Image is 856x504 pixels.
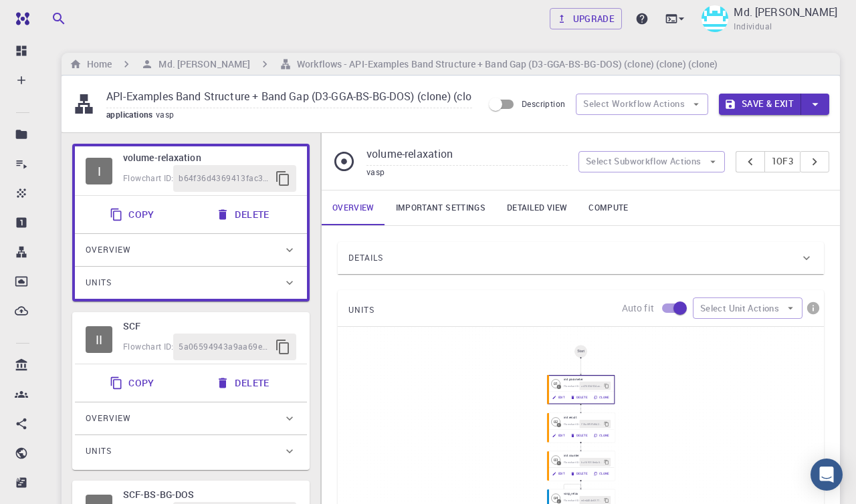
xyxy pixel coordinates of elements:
div: I [86,158,112,184]
span: Individual [734,20,772,33]
span: Flowchart ID: [123,172,173,183]
span: applications [106,109,156,120]
a: Upgrade [550,8,623,29]
span: b64f36d4369413fac3d93f10 [179,172,270,185]
button: Save & Exit [719,94,801,115]
div: 01Iinit parameterFlowchart ID:ad76034524acd8f0ee4615adEditDeleteClone [547,375,615,404]
div: Overview [75,234,307,266]
span: Flowchart ID: [564,499,580,502]
nav: breadcrumb [67,57,720,72]
button: Clone [591,431,613,440]
img: logo [11,12,29,25]
button: Delete [208,201,280,228]
span: f18a8f9ffd8421ea0b44af17 [581,422,602,426]
button: Delete [568,469,591,478]
span: ede4404c6377d947c3ed9764 [581,498,602,502]
span: Idle [86,326,112,353]
div: I [558,500,559,503]
h6: init counter [564,453,611,458]
span: Flowchart ID: [564,384,580,388]
span: 5a06594943a9aa69e4ac0b71 [179,340,270,354]
a: Overview [322,191,385,225]
span: vasp [156,109,180,120]
span: Idle [551,417,560,426]
span: UNITS [348,299,374,321]
span: Overview [86,408,131,429]
p: Auto fit [622,301,654,315]
a: Detailed view [496,191,578,225]
div: Units [75,267,307,299]
button: info [802,297,824,319]
button: Select Subworkflow Actions [578,151,725,172]
div: pager [736,151,830,172]
button: Delete [208,370,280,396]
h6: init result [564,415,611,420]
span: Flowchart ID: [123,341,173,352]
img: Md. Mehedi Hasan [702,5,728,32]
span: ba169318eda622e7b82ee0ce [581,460,602,464]
div: 02 [551,417,560,426]
span: Flowchart ID: [564,461,580,464]
button: Delete [568,431,591,440]
h6: init parameter [564,377,611,382]
button: Clone [591,469,613,478]
div: Units [75,435,307,467]
button: Select Workflow Actions [576,94,708,115]
button: Clone [591,393,613,402]
span: Idle [551,455,560,464]
div: 03 [551,455,560,464]
div: II [86,326,112,353]
button: 1of3 [764,151,801,172]
p: Md. [PERSON_NAME] [734,4,837,20]
div: Overview [75,402,307,434]
button: Edit [550,431,568,440]
a: Important settings [385,191,496,225]
div: 03Iinit counterFlowchart ID:ba169318eda622e7b82ee0ceEditDeleteClone [547,451,615,481]
span: Flowchart ID: [564,422,580,426]
h6: volume-relaxation [123,150,296,165]
h6: SCF [123,319,296,334]
div: Open Intercom Messenger [811,459,843,491]
h6: SCF-BS-BG-DOS [123,487,296,502]
span: ad76034524acd8f0ee4615ad [581,384,602,388]
div: Start [577,350,584,354]
h6: vasp_relax [564,491,611,496]
span: Overview [86,239,131,261]
h6: Home [82,57,112,72]
span: Units [86,440,112,462]
button: Copy [102,370,165,396]
div: 04 [551,493,560,502]
div: 01 [551,379,560,388]
span: Idle [551,493,560,502]
h6: Md. [PERSON_NAME] [153,57,250,72]
button: Copy [102,201,165,228]
div: 02Iinit resultFlowchart ID:f18a8f9ffd8421ea0b44af17EditDeleteClone [547,413,615,443]
span: Units [86,272,112,293]
div: I [558,386,559,388]
span: Idle [551,379,560,388]
button: Delete [568,393,591,402]
span: Description [522,98,565,109]
div: I [558,424,559,426]
h6: Workflows - API-Examples Band Structure + Band Gap (D3-GGA-BS-BG-DOS) (clone) (clone) (clone) [292,57,718,72]
span: Details [348,247,383,269]
button: Edit [550,393,568,402]
span: vasp [366,166,385,177]
button: Edit [550,469,568,478]
span: Idle [86,158,112,184]
div: I [558,462,559,465]
span: Support [24,9,72,21]
a: Compute [578,191,639,225]
div: Start [574,345,587,358]
div: Details [338,242,824,274]
button: Select Unit Actions [693,297,802,319]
